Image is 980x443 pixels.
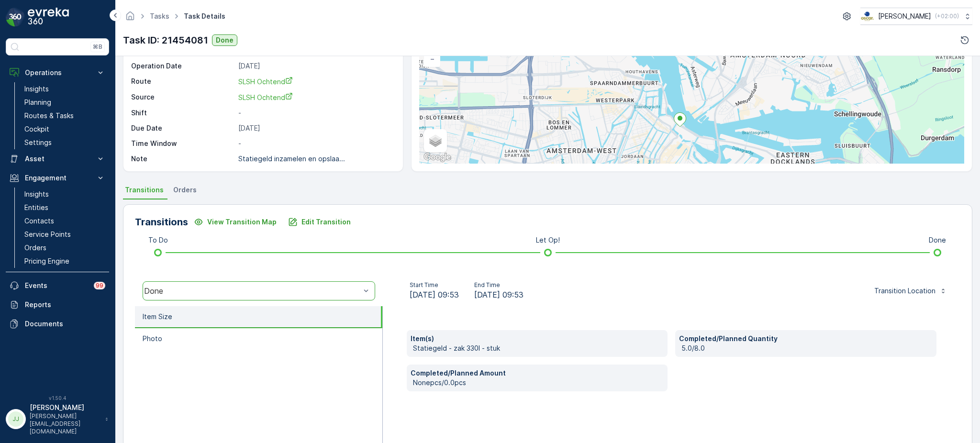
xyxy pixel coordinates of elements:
p: Pricing Engine [24,256,69,266]
a: Settings [21,136,109,149]
p: [DATE] [238,123,393,133]
p: Events [25,281,88,290]
p: Operation Date [131,61,234,71]
p: Transition Location [874,286,935,296]
p: Contacts [24,216,54,226]
p: Statiegeld inzamelen en opslaa... [238,155,345,163]
p: Planning [24,98,51,107]
a: Open this area in Google Maps (opens a new window) [422,151,453,164]
a: Contacts [21,214,109,228]
p: Done [216,35,234,45]
a: Pricing Engine [21,255,109,268]
span: [DATE] 09:53 [474,289,523,300]
p: End Time [474,281,523,289]
p: Settings [24,138,52,147]
a: Routes & Tasks [21,109,109,122]
span: SLSH Ochtend [238,78,293,86]
p: ( +02:00 ) [935,12,959,20]
p: Completed/Planned Amount [411,368,664,378]
p: Source [131,92,234,102]
p: Edit Transition [301,217,351,227]
p: Task ID: 21454081 [123,33,208,47]
a: Events99 [6,276,109,295]
p: Insights [24,84,49,94]
p: Routes & Tasks [24,111,74,121]
span: v 1.50.4 [6,395,109,401]
p: View Transition Map [207,217,277,227]
span: Task Details [182,11,227,21]
p: To Do [148,235,168,245]
span: Transitions [125,185,164,195]
a: Insights [21,188,109,201]
a: Cockpit [21,122,109,136]
p: Start Time [410,281,459,289]
p: [PERSON_NAME] [878,11,931,21]
span: − [430,55,435,63]
p: Orders [24,243,46,253]
a: Entities [21,201,109,214]
p: - [238,139,393,148]
a: Layers [425,130,446,151]
p: - [238,108,393,118]
p: Operations [25,68,90,78]
img: Google [422,151,453,164]
p: Nonepcs/0.0pcs [413,378,664,388]
p: Time Window [131,139,234,148]
p: Photo [143,334,162,343]
p: 99 [96,282,103,289]
p: Statiegeld - zak 330l - stuk [413,343,664,353]
button: Done [212,34,237,46]
a: Planning [21,96,109,109]
button: Asset [6,149,109,168]
img: logo_dark-DEwI_e13.png [28,8,69,27]
p: Item(s) [411,334,664,343]
p: Asset [25,154,90,164]
span: [DATE] 09:53 [410,289,459,300]
button: Transition Location [869,283,953,299]
img: logo [6,8,25,27]
p: Transitions [135,215,188,229]
p: Reports [25,300,105,310]
a: Zoom Out [425,52,439,66]
p: Completed/Planned Quantity [679,334,933,343]
p: Entities [24,203,48,212]
button: JJ[PERSON_NAME][PERSON_NAME][EMAIL_ADDRESS][DOMAIN_NAME] [6,403,109,435]
p: [PERSON_NAME][EMAIL_ADDRESS][DOMAIN_NAME] [30,412,100,435]
a: Orders [21,241,109,255]
p: Done [929,235,946,245]
button: Engagement [6,168,109,188]
a: Reports [6,295,109,314]
p: ⌘B [93,43,102,51]
div: Done [144,287,360,295]
p: Item Size [143,312,172,321]
span: Orders [173,185,197,195]
p: Route [131,77,234,87]
a: Insights [21,82,109,96]
p: 5.0/8.0 [681,343,933,353]
button: [PERSON_NAME](+02:00) [860,8,972,25]
button: Edit Transition [282,214,356,230]
button: View Transition Map [188,214,282,230]
div: JJ [8,411,23,427]
span: SLSH Ochtend [238,93,293,101]
p: Service Points [24,230,71,239]
p: Due Date [131,123,234,133]
img: basis-logo_rgb2x.png [860,11,874,22]
p: [DATE] [238,61,393,71]
p: Documents [25,319,105,329]
p: Shift [131,108,234,118]
p: Let Op! [536,235,560,245]
a: SLSH Ochtend [238,77,393,87]
button: Operations [6,63,109,82]
a: Documents [6,314,109,333]
a: Service Points [21,228,109,241]
a: Homepage [125,14,135,22]
p: Insights [24,189,49,199]
a: SLSH Ochtend [238,92,393,102]
a: Tasks [150,12,169,20]
p: Engagement [25,173,90,183]
p: [PERSON_NAME] [30,403,100,412]
p: Note [131,154,234,164]
p: Cockpit [24,124,49,134]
